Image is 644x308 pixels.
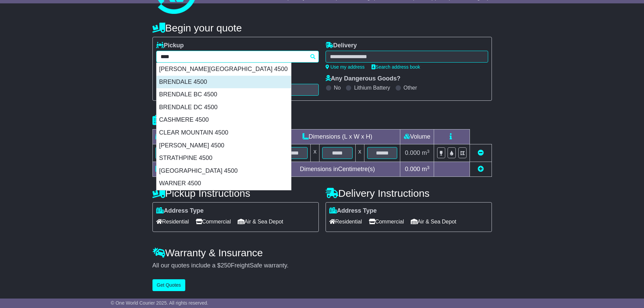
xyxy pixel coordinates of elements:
[157,139,291,152] div: [PERSON_NAME] 4500
[478,166,484,172] a: Add new item
[152,247,492,258] h4: Warranty & Insurance
[152,162,209,177] td: Total
[354,85,390,91] label: Lithium Battery
[152,262,492,269] div: All our quotes include a $ FreightSafe warranty.
[427,149,430,154] sup: 3
[427,165,430,170] sup: 3
[157,152,291,165] div: STRATHPINE 4500
[275,129,400,144] td: Dimensions (L x W x H)
[156,51,319,63] typeahead: Please provide city
[157,165,291,177] div: [GEOGRAPHIC_DATA] 4500
[156,216,189,227] span: Residential
[157,126,291,139] div: CLEAR MOUNTAIN 4500
[372,64,420,70] a: Search address book
[157,88,291,101] div: BRENDALE BC 4500
[329,207,377,215] label: Address Type
[157,63,291,76] div: [PERSON_NAME][GEOGRAPHIC_DATA] 4500
[275,162,400,177] td: Dimensions in Centimetre(s)
[355,144,364,162] td: x
[221,262,231,269] span: 250
[400,129,434,144] td: Volume
[311,144,319,162] td: x
[152,129,209,144] td: Type
[404,85,417,91] label: Other
[405,166,420,172] span: 0.000
[196,216,231,227] span: Commercial
[152,115,237,126] h4: Package details |
[152,22,492,33] h4: Begin your quote
[152,279,186,291] button: Get Quotes
[422,149,430,156] span: m
[157,177,291,190] div: WARNER 4500
[326,64,365,70] a: Use my address
[157,114,291,126] div: CASHMERE 4500
[405,149,420,156] span: 0.000
[329,216,362,227] span: Residential
[369,216,404,227] span: Commercial
[478,149,484,156] a: Remove this item
[334,85,341,91] label: No
[157,101,291,114] div: BRENDALE DC 4500
[156,42,184,49] label: Pickup
[326,75,401,82] label: Any Dangerous Goods?
[326,188,492,199] h4: Delivery Instructions
[411,216,456,227] span: Air & Sea Depot
[152,188,319,199] h4: Pickup Instructions
[157,76,291,89] div: BRENDALE 4500
[238,216,283,227] span: Air & Sea Depot
[326,42,357,49] label: Delivery
[422,166,430,172] span: m
[111,300,209,306] span: © One World Courier 2025. All rights reserved.
[156,207,204,215] label: Address Type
